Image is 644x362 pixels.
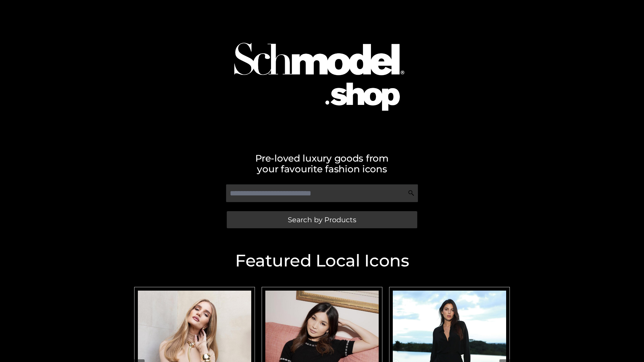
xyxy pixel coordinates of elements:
span: Search by Products [288,216,356,223]
img: Search Icon [408,190,415,196]
h2: Featured Local Icons​ [131,252,513,269]
h2: Pre-loved luxury goods from your favourite fashion icons [131,153,513,174]
a: Search by Products [227,211,417,228]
